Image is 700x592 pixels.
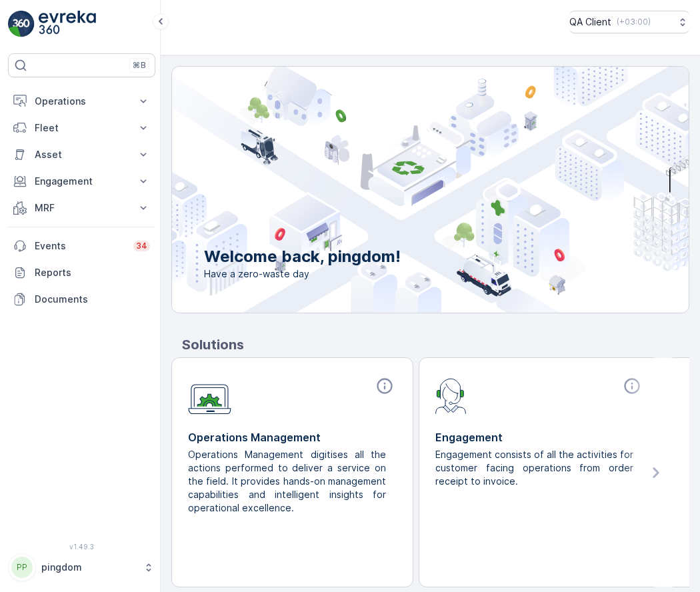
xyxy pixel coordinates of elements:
[435,429,644,445] p: Engagement
[39,11,96,37] img: logo_light-DOdMpM7g.png
[35,95,129,108] p: Operations
[188,429,397,445] p: Operations Management
[11,557,33,578] div: PP
[204,246,401,267] p: Welcome back, pingdom!
[8,115,155,141] button: Fleet
[35,148,129,161] p: Asset
[41,561,137,574] p: pingdom
[435,377,467,414] img: module-icon
[8,286,155,313] a: Documents
[8,195,155,221] button: MRF
[617,17,651,27] p: ( +03:00 )
[8,168,155,195] button: Engagement
[8,543,155,551] span: v 1.49.3
[8,11,35,37] img: logo
[204,267,401,281] span: Have a zero-waste day
[35,239,125,253] p: Events
[35,266,150,279] p: Reports
[8,88,155,115] button: Operations
[182,335,689,355] p: Solutions
[35,121,129,135] p: Fleet
[112,67,689,313] img: city illustration
[435,448,633,488] p: Engagement consists of all the activities for customer facing operations from order receipt to in...
[35,201,129,215] p: MRF
[8,259,155,286] a: Reports
[8,141,155,168] button: Asset
[188,377,231,415] img: module-icon
[8,553,155,581] button: PPpingdom
[35,293,150,306] p: Documents
[569,11,689,33] button: QA Client(+03:00)
[133,60,146,71] p: ⌘B
[136,241,147,251] p: 34
[569,15,611,29] p: QA Client
[35,175,129,188] p: Engagement
[8,233,155,259] a: Events34
[188,448,386,515] p: Operations Management digitises all the actions performed to deliver a service on the field. It p...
